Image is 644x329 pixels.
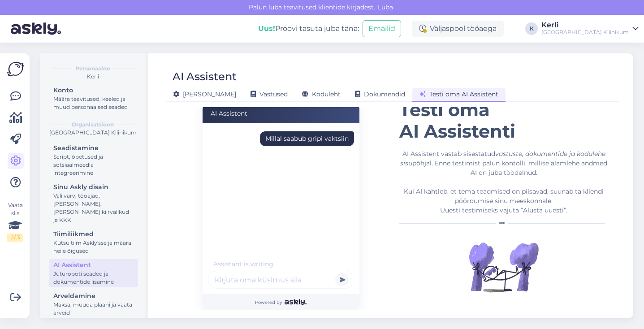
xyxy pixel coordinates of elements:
[285,299,307,305] img: Askly
[53,291,134,301] div: Arveldamine
[468,231,540,303] img: Illustration
[355,90,405,98] span: Dokumendid
[48,73,138,81] div: Kerli
[251,90,288,98] span: Vastused
[541,29,629,36] div: [GEOGRAPHIC_DATA] Kliinikum
[399,99,609,142] h1: Testi oma AI Assistenti
[541,22,629,29] div: Kerli
[53,270,134,286] div: Juturoboti seaded ja dokumentide lisamine
[363,20,401,37] button: Emailid
[48,129,138,137] div: [GEOGRAPHIC_DATA] Kliinikum
[302,90,341,98] span: Koduleht
[49,84,138,113] a: KontoMäära teavitused, keeled ja muud personaalsed seaded
[419,90,498,98] span: Testi oma AI Assistent
[399,149,609,215] div: AI Assistent vastab sisestatud põhjal. Enne testimist palun kontolli, millise alamlehe andmed AI ...
[412,21,504,37] div: Väljaspool tööaega
[53,182,134,192] div: Sinu Askly disain
[53,301,134,317] div: Maksa, muuda plaani ja vaata arveid
[208,260,277,269] div: Assistant is writing
[255,299,307,306] span: Powered by
[49,259,138,287] a: AI AssistentJuturoboti seaded ja dokumentide lisamine
[273,260,275,268] span: .
[173,68,237,85] div: AI Assistent
[53,86,134,95] div: Konto
[258,24,275,33] b: Uus!
[173,90,236,98] span: [PERSON_NAME]
[53,192,134,224] div: Vali värv, tööajad, [PERSON_NAME], [PERSON_NAME] kiirvalikud ja KKK
[203,104,359,123] div: AI Assistent
[49,142,138,178] a: SeadistamineScript, õpetused ja sotsiaalmeedia integreerimine
[525,22,538,35] div: K
[49,181,138,225] a: Sinu Askly disainVali värv, tööajad, [PERSON_NAME], [PERSON_NAME] kiirvalikud ja KKK
[53,153,134,177] div: Script, õpetused ja sotsiaalmeedia integreerimine
[53,143,134,153] div: Seadistamine
[53,95,134,111] div: Määra teavitused, keeled ja muud personaalsed seaded
[400,150,605,167] i: vastuste, dokumentide ja kodulehe sisu
[265,134,349,143] div: Millal saabub gripi vaktsiin
[7,234,23,242] div: 2 / 3
[49,228,138,256] a: TiimiliikmedKutsu tiim Askly'sse ja määra neile õigused
[208,271,354,289] input: Kirjuta oma küsimus siia
[7,201,23,242] div: Vaata siia
[541,22,639,36] a: Kerli[GEOGRAPHIC_DATA] Kliinikum
[49,290,138,318] a: ArveldamineMaksa, muuda plaani ja vaata arveid
[53,239,134,255] div: Kutsu tiim Askly'sse ja määra neile õigused
[7,61,24,78] img: Askly Logo
[53,229,134,239] div: Tiimiliikmed
[72,121,114,129] b: Organisatsioon
[75,65,110,73] b: Personaalne
[375,3,396,11] span: Luba
[53,260,134,270] div: AI Assistent
[258,23,359,34] div: Proovi tasuta juba täna:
